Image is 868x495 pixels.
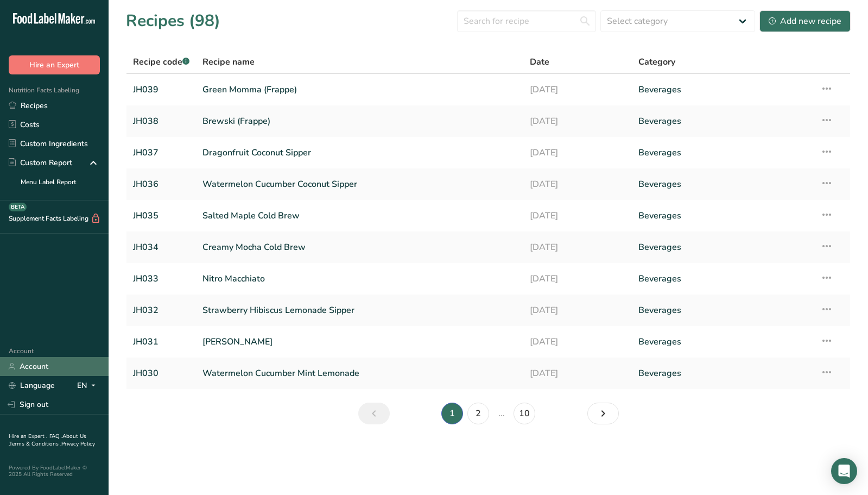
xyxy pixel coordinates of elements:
a: Beverages [638,141,807,164]
a: Page 10. [514,403,535,424]
a: Beverages [638,173,807,196]
button: Hire an Expert [9,55,100,74]
a: Beverages [638,362,807,385]
a: JH038 [133,110,189,133]
a: [DATE] [530,299,626,322]
a: Beverages [638,78,807,101]
a: [DATE] [530,78,626,101]
a: JH036 [133,173,189,196]
a: Watermelon Cucumber Coconut Sipper [202,173,516,196]
a: [DATE] [530,330,626,353]
a: Salted Maple Cold Brew [202,204,516,227]
h1: Recipes (98) [126,9,220,33]
a: Nitro Macchiato [202,267,516,290]
a: Beverages [638,267,807,290]
a: Terms & Conditions . [9,440,61,448]
a: Green Momma (Frappe) [202,78,516,101]
div: Open Intercom Messenger [831,458,857,484]
a: [DATE] [530,141,626,164]
button: Add new recipe [759,10,851,32]
a: About Us . [9,433,86,448]
a: Beverages [638,299,807,322]
a: JH033 [133,267,189,290]
a: Previous page [358,403,390,424]
a: Beverages [638,330,807,353]
a: Watermelon Cucumber Mint Lemonade [202,362,516,385]
a: Strawberry Hibiscus Lemonade Sipper [202,299,516,322]
a: JH039 [133,78,189,101]
span: Date [530,55,549,68]
a: Beverages [638,110,807,133]
a: [DATE] [530,236,626,259]
div: EN [77,379,100,392]
a: [DATE] [530,267,626,290]
a: Language [9,376,55,395]
a: [DATE] [530,110,626,133]
a: Beverages [638,204,807,227]
a: JH037 [133,141,189,164]
a: Creamy Mocha Cold Brew [202,236,516,259]
a: JH031 [133,330,189,353]
span: Recipe name [202,55,255,68]
div: Powered By FoodLabelMaker © 2025 All Rights Reserved [9,465,100,478]
a: [DATE] [530,204,626,227]
span: Category [638,55,675,68]
a: JH032 [133,299,189,322]
div: Add new recipe [769,15,841,28]
div: BETA [9,203,27,211]
a: Hire an Expert . [9,433,47,440]
a: Privacy Policy [61,440,95,448]
div: Custom Report [9,157,72,168]
a: Page 2. [467,403,489,424]
a: Brewski (Frappe) [202,110,516,133]
a: Dragonfruit Coconut Sipper [202,141,516,164]
a: [PERSON_NAME] [202,330,516,353]
a: JH034 [133,236,189,259]
a: JH030 [133,362,189,385]
input: Search for recipe [457,10,596,32]
a: [DATE] [530,362,626,385]
a: Next page [587,403,619,424]
a: Beverages [638,236,807,259]
span: Recipe code [133,56,189,68]
a: FAQ . [49,433,62,440]
a: JH035 [133,204,189,227]
a: [DATE] [530,173,626,196]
